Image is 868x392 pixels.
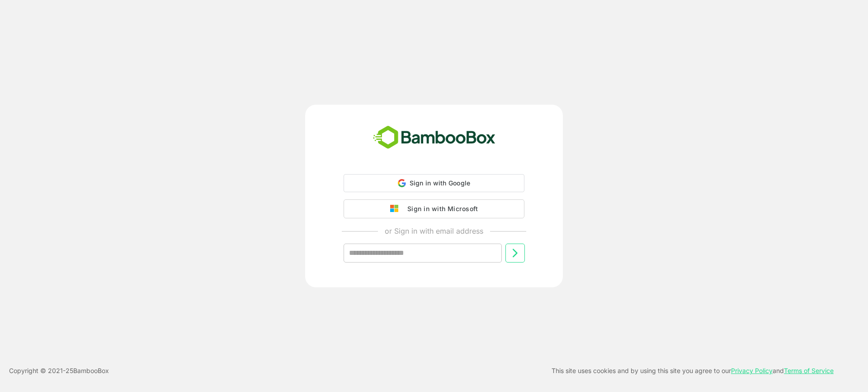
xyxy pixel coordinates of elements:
a: Terms of Service [784,367,834,374]
button: Sign in with Microsoft [344,199,524,218]
p: Copyright © 2021- 25 BambooBox [9,365,109,376]
a: Privacy Policy [731,367,773,374]
img: bamboobox [368,123,500,152]
p: or Sign in with email address [385,226,483,236]
div: Sign in with Microsoft [403,203,478,215]
img: google [390,205,403,213]
p: This site uses cookies and by using this site you agree to our and [552,365,834,376]
span: Sign in with Google [410,179,471,187]
div: Sign in with Google [344,174,524,192]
